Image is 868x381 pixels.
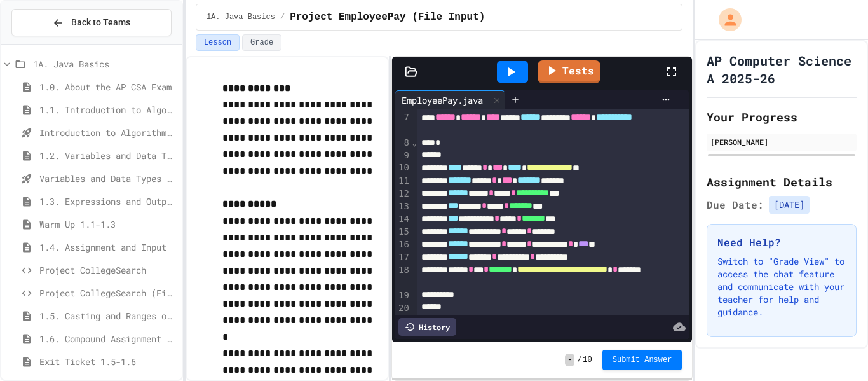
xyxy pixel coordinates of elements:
div: 11 [395,175,411,188]
div: EmployeePay.java [395,94,489,107]
div: 8 [395,137,411,149]
span: Submit Answer [613,355,672,365]
span: 1A. Java Basics [33,57,177,71]
h2: Your Progress [707,108,857,126]
div: My Account [705,5,745,34]
p: Switch to "Grade View" to access the chat feature and communicate with your teacher for help and ... [717,255,846,319]
span: 1.3. Expressions and Output [39,195,177,208]
div: [PERSON_NAME] [710,136,853,148]
h2: Assignment Details [707,173,857,191]
span: 1.4. Assignment and Input [39,240,177,254]
span: Fold line [411,137,417,148]
span: 1.6. Compound Assignment Operators [39,332,177,345]
a: Tests [538,60,600,83]
div: 14 [395,213,411,226]
div: 21 [395,315,411,328]
span: 1.2. Variables and Data Types [39,149,177,162]
button: Submit Answer [602,350,682,370]
button: Lesson [196,34,240,51]
span: Project CollegeSearch (File Input) [39,286,177,300]
div: 18 [395,264,411,289]
div: 9 [395,149,411,162]
span: Fold line [411,100,417,110]
span: Variables and Data Types - Quiz [39,172,177,185]
span: / [577,355,581,365]
div: 20 [395,302,411,315]
div: 7 [395,111,411,137]
button: Grade [242,34,281,51]
span: Introduction to Algorithms, Programming, and Compilers [39,126,177,139]
h3: Need Help? [717,235,846,250]
span: 1.0. About the AP CSA Exam [39,80,177,94]
span: 1A. Java Basics [207,12,275,22]
span: - [565,354,574,366]
span: Project CollegeSearch [39,263,177,277]
div: 16 [395,239,411,251]
h1: AP Computer Science A 2025-26 [707,52,857,87]
span: Project EmployeePay (File Input) [290,10,485,25]
span: 1.5. Casting and Ranges of Values [39,309,177,322]
span: Exit Ticket 1.5-1.6 [39,355,177,368]
span: / [280,12,285,22]
div: 17 [395,251,411,264]
span: Back to Teams [71,16,130,29]
div: 13 [395,200,411,213]
div: EmployeePay.java [395,90,505,109]
button: Back to Teams [11,9,172,36]
div: 10 [395,162,411,174]
span: 1.1. Introduction to Algorithms, Programming, and Compilers [39,103,177,116]
span: [DATE] [769,196,810,214]
span: 10 [583,355,592,365]
div: 19 [395,289,411,302]
div: History [398,318,456,336]
span: Warm Up 1.1-1.3 [39,218,177,231]
div: 12 [395,188,411,200]
div: 15 [395,226,411,239]
span: Due Date: [707,197,764,212]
